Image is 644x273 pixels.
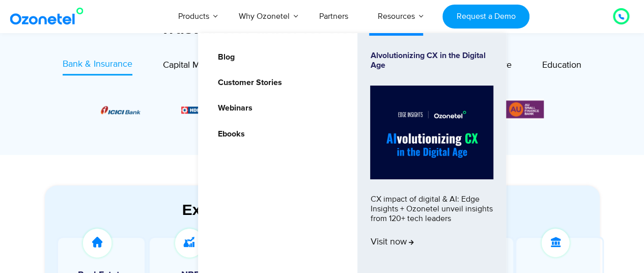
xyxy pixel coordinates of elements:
span: Visit now [370,237,413,248]
a: Education [542,58,581,75]
a: Customer Stories [211,76,283,89]
span: Bank & Insurance [63,59,132,70]
a: Webinars [211,102,254,115]
span: Education [542,60,581,71]
a: Blog [211,51,236,64]
a: Request a Demo [442,5,529,29]
a: Bank & Insurance [63,58,132,75]
a: Ebooks [211,128,246,141]
span: Capital Markets [163,60,224,71]
a: Capital Markets [163,58,224,75]
div: Experience Our Voice AI Agents in Action [55,201,610,219]
img: Alvolutionizing.jpg [370,86,493,179]
div: Image Carousel [101,99,544,120]
a: Alvolutionizing CX in the Digital AgeCX impact of digital & AI: Edge Insights + Ozonetel unveil i... [370,51,493,270]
